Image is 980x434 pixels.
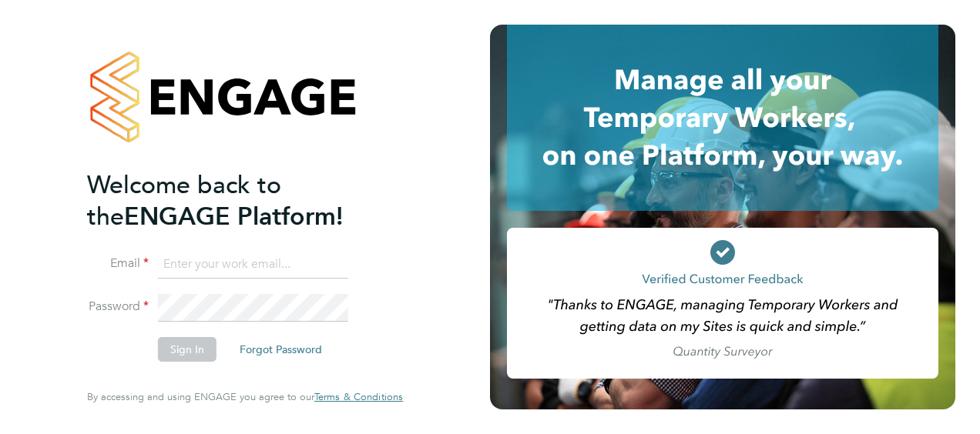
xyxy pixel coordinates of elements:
[158,251,348,279] input: Enter your work email...
[87,299,149,315] label: Password
[87,169,388,232] h2: ENGAGE Platform!
[87,255,149,272] label: Email
[314,390,403,403] span: Terms & Conditions
[87,390,403,403] span: By accessing and using ENGAGE you agree to our
[314,391,403,403] a: Terms & Conditions
[87,170,281,232] span: Welcome back to the
[227,337,334,362] button: Forgot Password
[158,337,216,362] button: Sign In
